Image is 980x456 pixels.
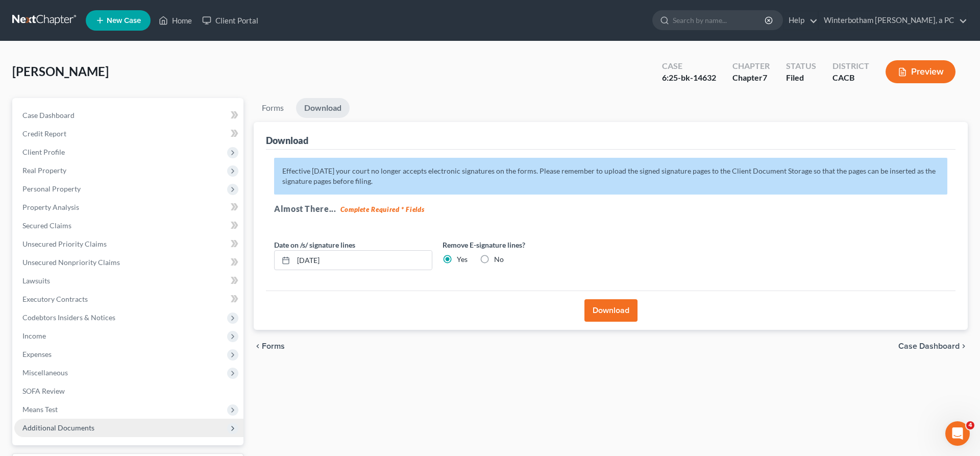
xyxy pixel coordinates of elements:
span: [PERSON_NAME] [12,64,109,79]
label: Date on /s/ signature lines [274,239,355,250]
span: 7 [763,73,767,82]
span: Property Analysis [22,203,79,211]
span: Executory Contracts [22,295,88,303]
a: Case Dashboard [14,106,243,125]
span: Income [22,331,46,340]
a: Case Dashboard chevron_right [898,342,968,350]
label: Remove E-signature lines? [443,239,601,250]
button: chevron_left Forms [254,342,299,350]
a: SOFA Review [14,382,243,400]
a: Winterbotham [PERSON_NAME], a PC [819,11,967,30]
div: District [832,60,869,72]
a: Forms [254,98,292,118]
a: Secured Claims [14,217,243,235]
span: Unsecured Priority Claims [22,239,107,248]
a: Executory Contracts [14,290,243,308]
span: Means Test [22,405,58,414]
span: Case Dashboard [898,342,960,350]
div: Status [786,60,816,72]
span: Credit Report [22,129,66,138]
div: Chapter [732,60,770,72]
span: SOFA Review [22,387,65,395]
a: Help [783,11,818,30]
span: Expenses [22,350,52,358]
p: Effective [DATE] your court no longer accepts electronic signatures on the forms. Please remember... [274,158,947,195]
iframe: Intercom live chat [945,421,970,446]
div: Filed [786,72,816,84]
span: Case Dashboard [22,111,75,119]
span: Forms [262,342,285,350]
label: No [494,254,504,265]
label: Yes [457,254,468,265]
span: Lawsuits [22,276,50,285]
a: Home [154,11,197,30]
a: Credit Report [14,125,243,143]
a: Property Analysis [14,198,243,217]
span: Secured Claims [22,221,71,230]
div: Download [266,134,308,147]
div: 6:25-bk-14632 [662,72,716,84]
a: Client Portal [197,11,263,30]
span: Real Property [22,166,66,175]
span: Codebtors Insiders & Notices [22,313,115,322]
h5: Almost There... [274,203,947,215]
i: chevron_left [254,342,262,350]
a: Lawsuits [14,272,243,290]
div: Case [662,60,716,72]
a: Unsecured Priority Claims [14,235,243,253]
span: Client Profile [22,148,65,156]
span: Miscellaneous [22,368,68,377]
span: New Case [107,17,141,25]
div: CACB [832,72,869,84]
input: Search by name... [673,11,766,30]
span: 4 [966,421,974,429]
span: Personal Property [22,184,81,193]
i: chevron_right [960,342,968,350]
span: Unsecured Nonpriority Claims [22,258,120,267]
input: MM/DD/YYYY [293,251,432,270]
button: Preview [886,60,955,83]
a: Unsecured Nonpriority Claims [14,253,243,272]
strong: Complete Required * Fields [340,205,425,213]
a: Download [296,98,350,118]
div: Chapter [732,72,770,84]
span: Additional Documents [22,423,94,432]
button: Download [584,299,638,322]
